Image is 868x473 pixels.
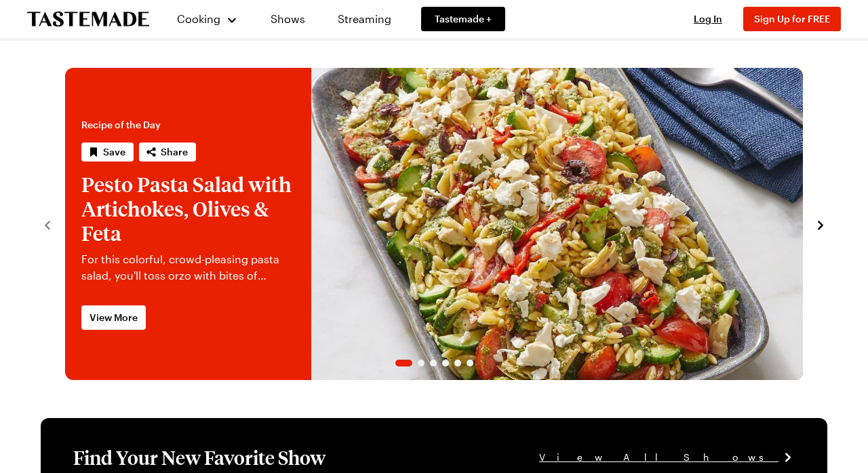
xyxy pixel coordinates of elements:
[81,143,134,162] button: Save recipe
[395,360,412,366] span: Go to slide 1
[694,13,722,24] span: Log In
[161,145,188,159] span: Share
[754,13,830,24] span: Sign Up for FREE
[467,360,473,366] span: Go to slide 6
[41,216,54,232] button: navigate to previous item
[454,360,461,366] span: Go to slide 5
[73,445,325,470] h1: Find Your New Favorite Show
[743,7,841,31] button: Sign Up for FREE
[814,216,827,232] button: navigate to next item
[177,12,220,25] span: Cooking
[442,360,449,366] span: Go to slide 4
[430,360,437,366] span: Go to slide 3
[81,305,146,330] a: View More
[418,360,425,366] span: Go to slide 2
[103,145,125,159] span: Save
[435,12,492,26] span: Tastemade +
[139,143,196,162] button: Share
[421,7,505,31] a: Tastemade +
[176,3,238,35] button: Cooking
[681,12,735,26] button: Log In
[90,311,138,324] span: View More
[539,450,778,465] span: View All Shows
[27,12,149,27] a: To Tastemade Home Page
[65,68,803,380] div: 1 / 6
[539,450,795,465] a: View All Shows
